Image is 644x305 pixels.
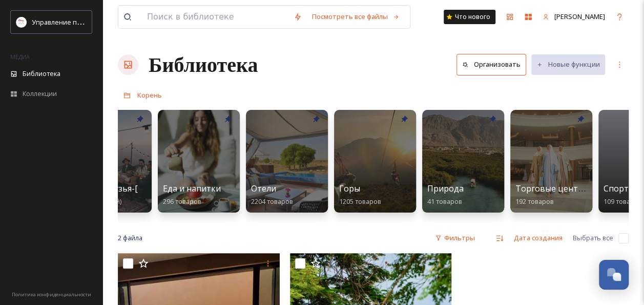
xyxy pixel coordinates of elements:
[251,197,293,206] span: 2204 товаров
[444,10,495,24] a: Что нового
[548,60,600,69] font: Новые функции
[137,89,162,101] a: Корень
[427,184,464,206] a: Природа41 товаров
[137,90,162,100] span: Корень
[251,184,293,206] a: Отели2204 товаров
[573,233,613,243] span: Выбрать все
[604,184,642,206] a: Спорт109 товаров
[118,233,142,243] span: 2 файла
[515,184,589,206] a: Торговые центры192 товаров
[251,183,276,194] span: Отели
[16,17,27,27] img: Logo_RAKTDA_RGB-01.png
[554,12,605,21] span: [PERSON_NAME]
[604,197,642,206] span: 109 товаров
[537,7,610,27] a: [PERSON_NAME]
[427,183,464,194] span: Природа
[515,197,554,206] span: 192 товаров
[23,69,60,79] span: Библиотека
[75,183,200,194] span: Семья-Друзья-[PERSON_NAME]
[23,89,57,99] span: Коллекции
[75,184,200,206] a: Семья-Друзья-[PERSON_NAME]54 позиции(-й)
[474,60,521,69] font: Организовать
[32,17,209,27] span: Управление по развитию туризма [GEOGRAPHIC_DATA]
[163,184,221,206] a: Еда и напитки296 товаров
[531,54,605,74] button: Новые функции
[12,291,91,298] span: Политика конфиденциальности
[599,260,629,290] button: Открыть чат
[509,228,568,248] div: Дата создания
[339,197,381,206] span: 1205 товаров
[604,183,629,194] span: Спорт
[163,183,221,194] span: Еда и напитки
[312,12,388,22] font: Посмотреть все файлы
[339,184,381,206] a: Горы1205 товаров
[456,54,526,75] button: Организовать
[455,12,490,22] font: Что нового
[307,7,405,27] a: Посмотреть все файлы
[12,288,91,300] a: Политика конфиденциальности
[339,183,360,194] span: Горы
[427,197,462,206] span: 41 товаров
[149,49,258,80] a: Библиотека
[456,54,531,75] a: Организовать
[515,183,589,194] span: Торговые центры
[142,6,288,28] input: Поиск в библиотеке
[163,197,201,206] span: 296 товаров
[444,233,475,243] font: Фильтры
[10,53,30,61] span: МЕДИА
